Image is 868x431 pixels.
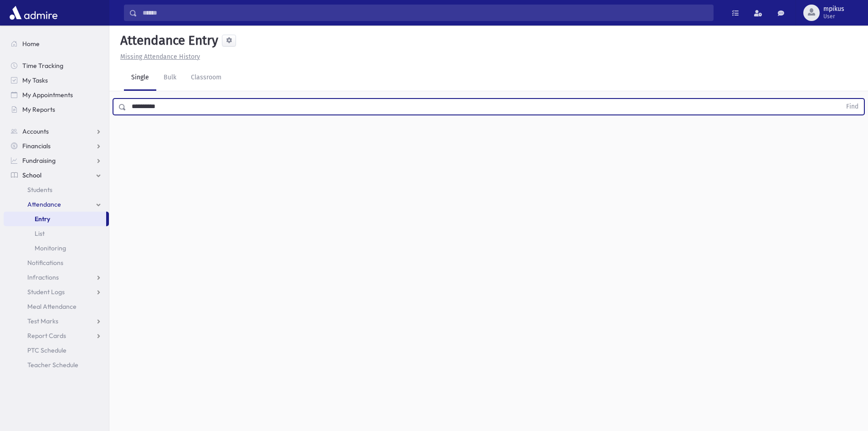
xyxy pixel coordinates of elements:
[4,36,109,51] a: Home
[27,273,59,281] span: Infractions
[4,212,106,226] a: Entry
[27,302,77,311] span: Meal Attendance
[7,4,60,22] img: AdmirePro
[4,328,109,343] a: Report Cards
[22,76,48,84] span: My Tasks
[4,58,109,73] a: Time Tracking
[4,285,109,299] a: Student Logs
[117,53,200,61] a: Missing Attendance History
[120,53,200,61] u: Missing Attendance History
[35,229,45,238] span: List
[841,99,864,114] button: Find
[4,314,109,328] a: Test Marks
[35,244,66,252] span: Monitoring
[27,361,78,369] span: Teacher Schedule
[35,215,50,223] span: Entry
[117,33,218,48] h5: Attendance Entry
[4,299,109,314] a: Meal Attendance
[156,65,184,91] a: Bulk
[4,358,109,372] a: Teacher Schedule
[137,5,713,21] input: Search
[22,40,40,48] span: Home
[27,186,52,194] span: Students
[4,153,109,168] a: Fundraising
[4,73,109,88] a: My Tasks
[184,65,229,91] a: Classroom
[27,200,61,208] span: Attendance
[22,156,56,165] span: Fundraising
[4,226,109,241] a: List
[27,332,66,340] span: Report Cards
[22,105,55,114] span: My Reports
[4,343,109,358] a: PTC Schedule
[22,127,49,135] span: Accounts
[4,102,109,117] a: My Reports
[4,124,109,139] a: Accounts
[22,171,41,179] span: School
[4,88,109,102] a: My Appointments
[22,91,73,99] span: My Appointments
[4,255,109,270] a: Notifications
[823,5,844,13] span: mpikus
[4,139,109,153] a: Financials
[27,288,65,296] span: Student Logs
[124,65,156,91] a: Single
[823,13,844,20] span: User
[22,62,63,70] span: Time Tracking
[4,182,109,197] a: Students
[4,270,109,285] a: Infractions
[27,259,63,267] span: Notifications
[4,241,109,255] a: Monitoring
[27,346,67,354] span: PTC Schedule
[22,142,51,150] span: Financials
[27,317,58,325] span: Test Marks
[4,168,109,182] a: School
[4,197,109,212] a: Attendance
